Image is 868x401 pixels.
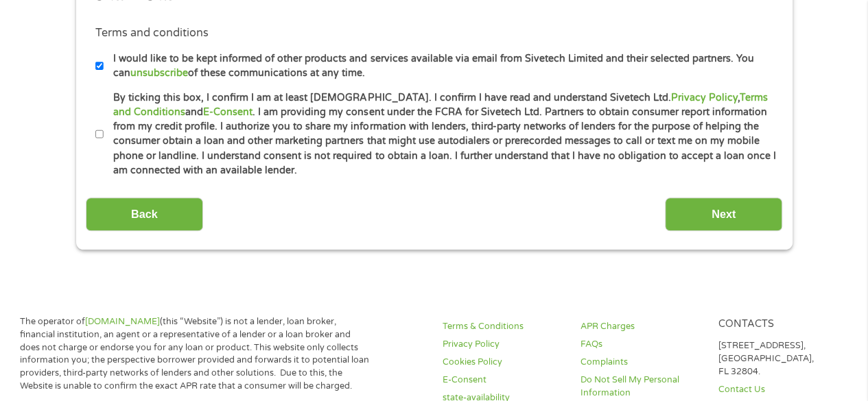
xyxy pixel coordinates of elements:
a: APR Charges [580,320,702,333]
a: E-Consent [443,374,564,387]
a: Terms and Conditions [113,92,767,118]
input: Back [86,197,203,231]
a: Privacy Policy [443,338,564,351]
a: Complaints [580,356,702,369]
a: [DOMAIN_NAME] [85,316,160,327]
h4: Contacts [718,318,840,331]
p: The operator of (this “Website”) is not a lender, loan broker, financial institution, an agent or... [20,315,373,393]
label: By ticking this box, I confirm I am at least [DEMOGRAPHIC_DATA]. I confirm I have read and unders... [104,90,777,178]
label: I would like to be kept informed of other products and services available via email from Sivetech... [104,51,777,81]
a: Contact Us [718,383,840,396]
input: Next [665,197,782,231]
a: unsubscribe [130,67,188,79]
a: Cookies Policy [443,356,564,369]
a: Terms & Conditions [443,320,564,333]
a: Privacy Policy [670,92,737,104]
a: FAQs [580,338,702,351]
p: [STREET_ADDRESS], [GEOGRAPHIC_DATA], FL 32804. [718,339,840,378]
label: Terms and conditions [95,26,209,40]
a: Do Not Sell My Personal Information [580,374,702,400]
a: E-Consent [203,106,253,118]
